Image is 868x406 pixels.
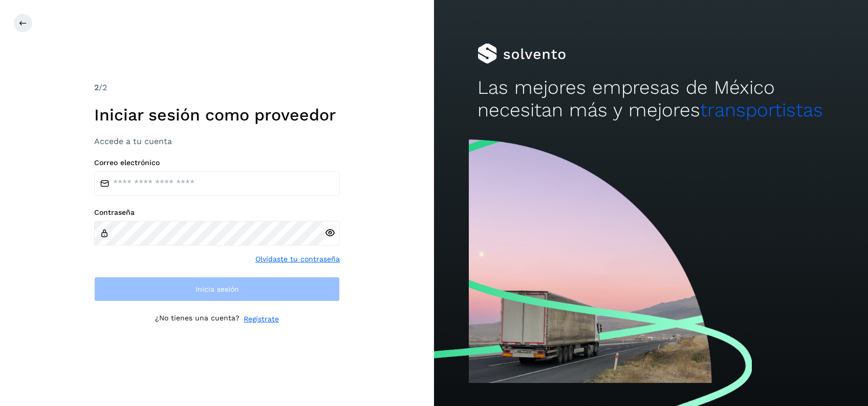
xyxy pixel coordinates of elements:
a: Regístrate [244,314,279,324]
h3: Accede a tu cuenta [94,136,340,146]
p: ¿No tienes una cuenta? [155,314,240,324]
button: Inicia sesión [94,277,340,301]
h1: Iniciar sesión como proveedor [94,105,340,125]
span: transportistas [700,99,823,121]
a: Olvidaste tu contraseña [255,254,340,265]
label: Contraseña [94,208,340,217]
span: 2 [94,83,99,92]
label: Correo electrónico [94,158,340,167]
h2: Las mejores empresas de México necesitan más y mejores [478,76,824,122]
div: /2 [94,82,340,94]
span: Inicia sesión [196,286,239,293]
